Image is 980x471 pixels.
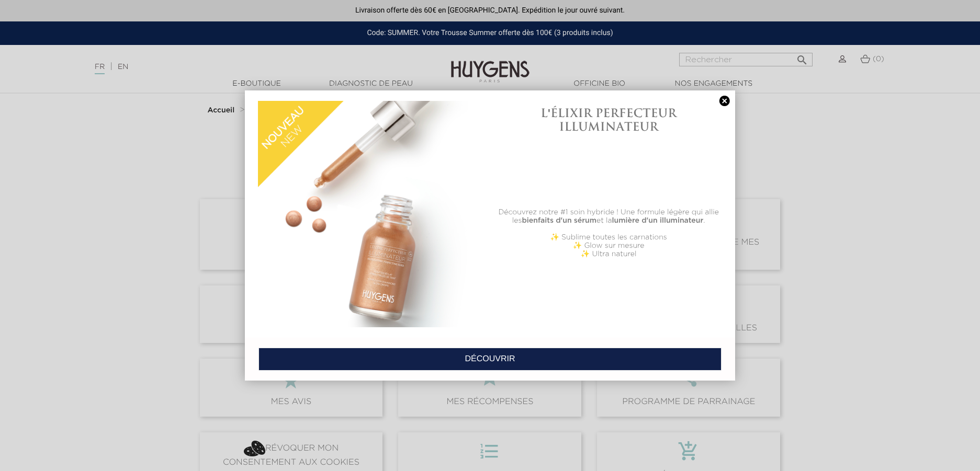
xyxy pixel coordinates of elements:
[522,217,596,224] b: bienfaits d'un sérum
[495,233,722,242] p: ✨ Sublime toutes les carnations
[495,106,722,134] h1: L'ÉLIXIR PERFECTEUR ILLUMINATEUR
[258,348,722,371] a: DÉCOUVRIR
[612,217,704,224] b: lumière d'un illuminateur
[495,242,722,250] p: ✨ Glow sur mesure
[495,208,722,225] p: Découvrez notre #1 soin hybride ! Une formule légère qui allie les et la .
[495,250,722,258] p: ✨ Ultra naturel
